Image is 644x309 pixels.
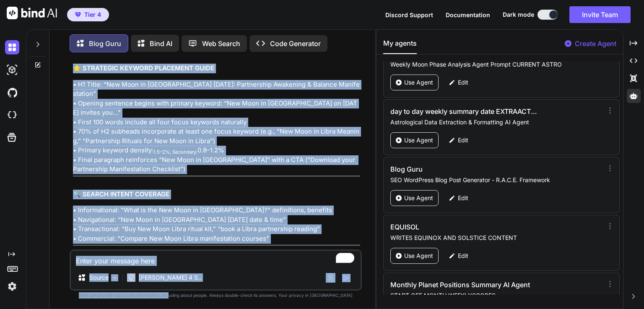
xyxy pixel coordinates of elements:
p: Edit [458,252,468,260]
span: Tier 4 [84,10,101,19]
p: Code Generator [270,39,321,49]
span: Documentation [446,11,490,18]
img: darkAi-studio [5,63,19,77]
p: Use Agent [404,194,433,202]
button: Documentation [446,10,490,19]
h3: Monthly Planet Positions Summary AI Agent [390,280,539,290]
img: Claude 4 Sonnet [127,273,135,282]
p: Use Agent [404,136,433,144]
sub: 1.5–2%; Secondary: [153,149,197,155]
h3: Blog Guru [390,164,539,174]
p: Weekly Moon Phase Analysis Agent Prompt CURRENT ASTRO [390,60,603,69]
img: icon [342,274,351,282]
p: Edit [458,136,468,144]
p: Source [89,273,109,282]
span: Discord Support [385,11,433,18]
p: [PERSON_NAME] 4 S.. [139,273,201,282]
h3: day to day weekly summary date EXTRAACTOR [390,106,539,116]
button: premiumTier 4 [67,8,109,21]
img: cloudideIcon [5,108,19,122]
img: darkChat [5,40,19,54]
p: Blog Guru [89,39,121,49]
p: Create Agent [575,39,616,49]
h2: 🔍 SEARCH INTENT COVERAGE [73,190,360,199]
img: Pick Models [111,274,118,281]
p: SEO WordPress Blog Post Generator - R.A.C.E. Framework [390,176,603,184]
p: Edit [458,78,468,87]
img: Bind AI [7,7,57,19]
p: Web Search [202,39,240,49]
img: githubDark [5,85,19,100]
img: attachment [326,273,335,283]
textarea: To enrich screen reader interactions, please activate Accessibility in Grammarly extension settings [71,251,361,266]
p: • Informational: “What is the New Moon in [GEOGRAPHIC_DATA]?” definitions, benefits • Navigationa... [73,206,360,243]
p: WRITES EQUINOX AND SOLSTICE CONTENT [390,234,603,242]
p: Use Agent [404,252,433,260]
p: START OFF MONTH WEEKLYSCOPES [390,291,603,300]
button: Invite Team [569,6,631,23]
p: Astrological Data Extraction & Formatting AI Agent [390,118,603,126]
button: Discord Support [385,10,433,19]
p: Use Agent [404,78,433,87]
span: Dark mode [503,10,534,19]
h3: EQUISOL [390,222,539,232]
button: My agents [383,38,417,54]
img: premium [75,12,81,17]
p: Bind AI [150,39,172,49]
h2: ⭐ STRATEGIC KEYWORD PLACEMENT GUIDE [73,64,360,73]
p: Edit [458,194,468,202]
p: • H1 Title: “New Moon in [GEOGRAPHIC_DATA] [DATE]: Partnership Awakening & Balance Manifestation”... [73,80,360,174]
img: settings [5,279,19,294]
p: Bind can provide inaccurate information, including about people. Always double-check its answers.... [70,292,362,299]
